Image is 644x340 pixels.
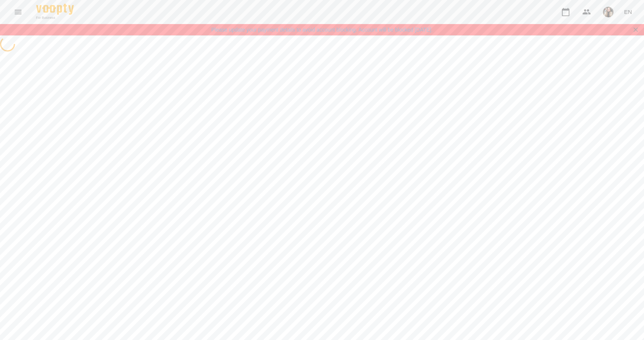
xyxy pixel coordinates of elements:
[36,15,74,20] span: For Business
[211,26,433,33] a: Please update your payment details to avoid account blocking. Account will be blocked [DATE].
[621,5,635,19] button: EN
[9,3,27,21] button: Menu
[624,8,632,16] span: EN
[36,4,74,15] img: Voopty Logo
[603,7,613,17] img: ff8a976e702017e256ed5c6ae80139e5.jpg
[630,24,641,35] button: Закрити сповіщення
